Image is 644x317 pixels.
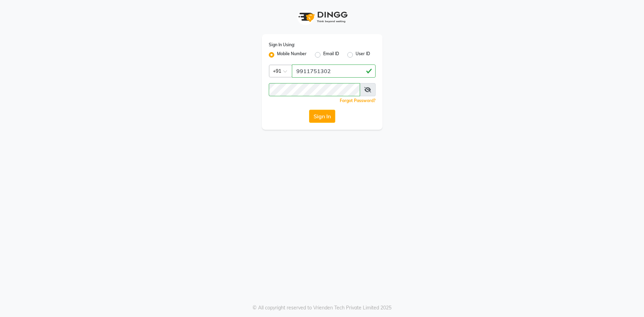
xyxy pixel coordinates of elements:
button: Sign In [309,110,335,123]
label: User ID [356,51,370,59]
a: Forgot Password? [340,98,376,103]
label: Mobile Number [277,51,307,59]
input: Username [292,65,376,78]
input: Username [269,83,360,96]
img: logo1.svg [295,7,350,27]
label: Sign In Using: [269,42,295,48]
label: Email ID [323,51,339,59]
